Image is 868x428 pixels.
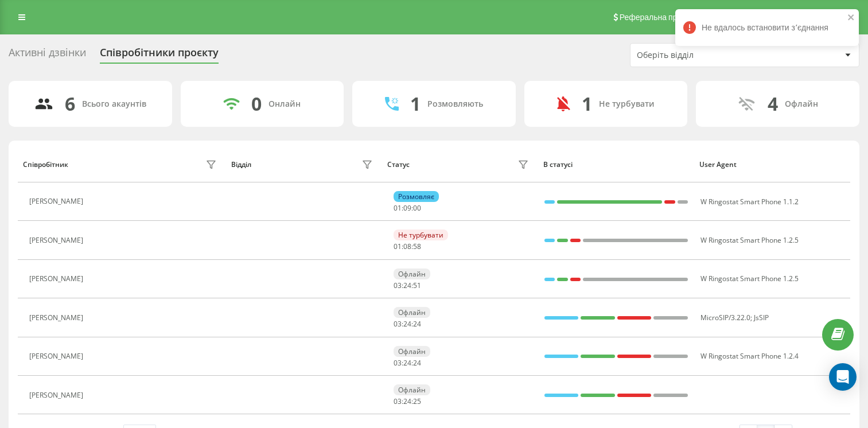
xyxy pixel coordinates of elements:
[403,203,411,213] span: 09
[394,398,421,406] div: : :
[231,161,251,169] div: Відділ
[251,93,262,115] div: 0
[394,384,430,395] div: Офлайн
[754,313,769,322] span: JsSIP
[394,281,402,290] span: 03
[394,320,421,328] div: : :
[268,99,301,109] div: Онлайн
[675,9,859,46] div: Не вдалось встановити зʼєднання
[100,46,219,64] div: Співробітники проєкту
[394,203,402,213] span: 01
[413,358,421,368] span: 24
[403,319,411,329] span: 24
[599,99,655,109] div: Не турбувати
[413,319,421,329] span: 24
[29,197,86,205] div: [PERSON_NAME]
[394,243,421,251] div: : :
[413,396,421,406] span: 25
[768,93,778,115] div: 4
[829,363,857,391] div: Open Intercom Messenger
[29,352,86,360] div: [PERSON_NAME]
[82,99,146,109] div: Всього акаунтів
[413,281,421,290] span: 51
[403,281,411,290] span: 24
[394,396,402,406] span: 03
[700,274,799,283] span: W Ringostat Smart Phone 1.2.5
[29,236,86,244] div: [PERSON_NAME]
[394,191,439,202] div: Розмовляє
[394,269,430,279] div: Офлайн
[387,161,410,169] div: Статус
[394,319,402,329] span: 03
[394,229,448,240] div: Не турбувати
[700,351,799,361] span: W Ringostat Smart Phone 1.2.4
[410,93,421,115] div: 1
[620,13,704,22] span: Реферальна програма
[427,99,483,109] div: Розмовляють
[29,314,86,322] div: [PERSON_NAME]
[413,203,421,213] span: 00
[29,391,86,399] div: [PERSON_NAME]
[394,242,402,251] span: 01
[394,359,421,367] div: : :
[700,313,750,322] span: MicroSIP/3.22.0
[413,242,421,251] span: 58
[700,197,799,207] span: W Ringostat Smart Phone 1.1.2
[394,204,421,212] div: : :
[403,396,411,406] span: 24
[847,13,855,24] button: close
[543,161,688,169] div: В статусі
[23,161,68,169] div: Співробітник
[9,46,86,64] div: Активні дзвінки
[582,93,592,115] div: 1
[394,307,430,318] div: Офлайн
[394,282,421,290] div: : :
[637,50,774,60] div: Оберіть відділ
[65,93,75,115] div: 6
[785,99,818,109] div: Офлайн
[700,235,799,245] span: W Ringostat Smart Phone 1.2.5
[29,275,86,283] div: [PERSON_NAME]
[394,358,402,368] span: 03
[699,161,844,169] div: User Agent
[403,358,411,368] span: 24
[403,242,411,251] span: 08
[394,346,430,357] div: Офлайн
